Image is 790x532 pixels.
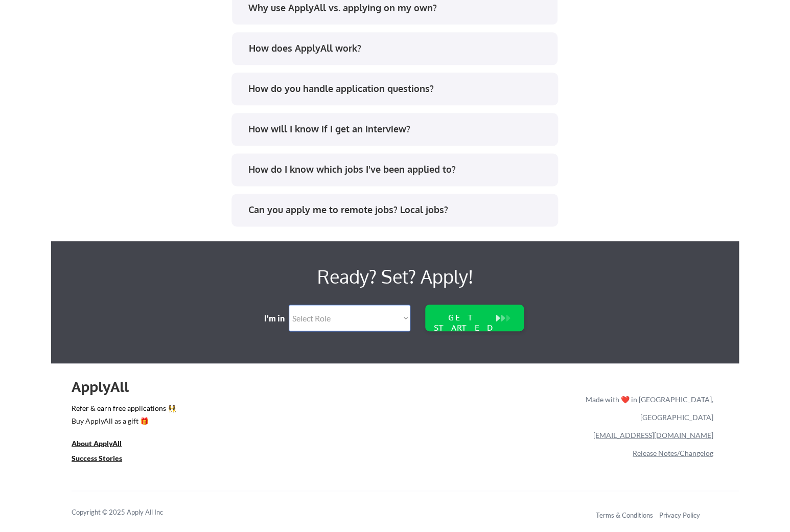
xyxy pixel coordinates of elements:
div: GET STARTED [432,313,497,332]
a: Terms & Conditions [596,511,653,519]
div: Buy ApplyAll as a gift 🎁 [72,417,174,424]
u: About ApplyAll [72,438,122,447]
div: Can you apply me to remote jobs? Local jobs? [248,203,548,216]
a: Success Stories [72,452,136,465]
div: How do you handle application questions? [248,82,548,95]
div: Ready? Set? Apply! [194,262,596,291]
a: [EMAIL_ADDRESS][DOMAIN_NAME] [593,430,713,439]
div: Copyright © 2025 Apply All Inc [72,507,189,517]
div: I'm in [264,313,291,324]
div: How will I know if I get an interview? [248,123,548,135]
div: ApplyAll [72,378,141,395]
a: Buy ApplyAll as a gift 🎁 [72,415,174,428]
a: Release Notes/Changelog [633,448,713,457]
a: About ApplyAll [72,437,136,450]
a: Refer & earn free applications 👯‍♀️ [72,404,372,415]
div: How does ApplyAll work? [249,42,549,55]
div: Made with ❤️ in [GEOGRAPHIC_DATA], [GEOGRAPHIC_DATA] [582,390,713,426]
div: How do I know which jobs I've been applied to? [248,163,548,176]
div: Why use ApplyAll vs. applying on my own? [248,2,548,14]
u: Success Stories [72,453,122,462]
a: Privacy Policy [659,511,700,519]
